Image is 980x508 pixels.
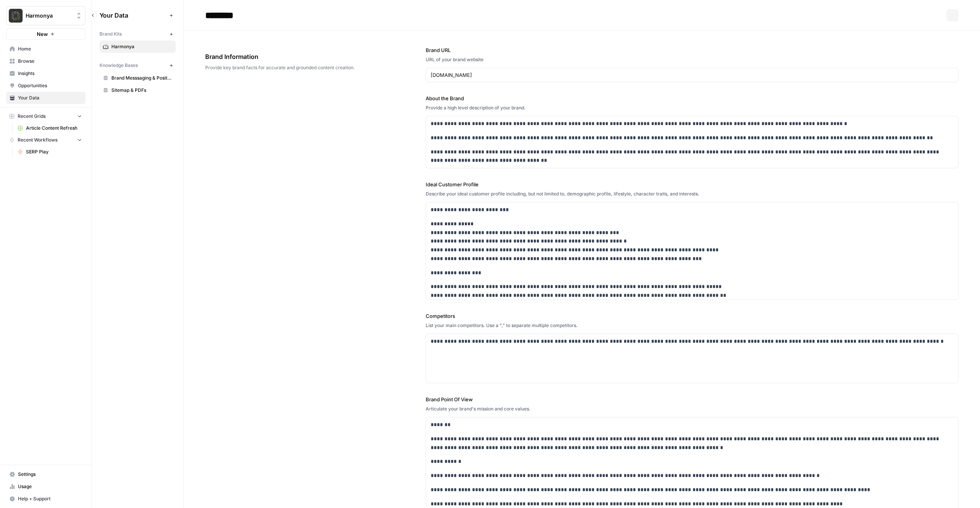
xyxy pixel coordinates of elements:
[111,75,172,81] span: Brand Messsaging & Positioning
[431,71,954,79] input: www.sundaysoccer.com
[6,80,85,92] a: Opportunities
[6,67,85,80] a: Insights
[26,125,82,132] span: Article Content Refresh
[26,12,72,20] span: Harmonya
[426,46,959,54] label: Brand URL
[100,31,122,37] span: Brand Kits
[426,56,959,63] div: URL of your brand website
[6,493,85,505] button: Help + Support
[6,468,85,480] a: Settings
[6,6,85,25] button: Workspace: Harmonya
[14,146,85,158] a: SERP Play
[18,137,57,143] span: Recent Workflows
[18,70,82,77] span: Insights
[9,9,23,23] img: Harmonya Logo
[6,55,85,67] a: Browse
[6,111,85,122] button: Recent Grids
[18,483,82,490] span: Usage
[426,94,959,102] label: About the Brand
[18,495,82,502] span: Help + Support
[426,190,959,197] div: Describe your ideal customer profile including, but not limited to, demographic profile, lifestyl...
[426,181,959,188] label: Ideal Customer Profile
[111,43,172,50] span: Harmonya
[111,87,172,94] span: Sitemap & PDFs
[14,122,85,134] a: Article Content Refresh
[426,405,959,412] div: Articulate your brand's mission and core values.
[100,84,176,96] a: Sitemap & PDFs
[100,41,176,53] a: Harmonya
[26,148,82,155] span: SERP Play
[18,58,82,65] span: Browse
[426,312,959,320] label: Competitors
[18,471,82,478] span: Settings
[6,43,85,55] a: Home
[18,113,46,120] span: Recent Grids
[18,82,82,89] span: Opportunities
[37,30,48,38] span: New
[100,62,138,69] span: Knowledge Bases
[6,134,85,146] button: Recent Workflows
[100,72,176,84] a: Brand Messsaging & Positioning
[18,46,82,52] span: Home
[100,11,167,20] span: Your Data
[6,92,85,104] a: Your Data
[18,94,82,101] span: Your Data
[205,52,383,61] span: Brand Information
[205,64,383,71] span: Provide key brand facts for accurate and grounded content creation.
[426,322,959,329] div: List your main competitors. Use a "," to separate multiple competitors.
[426,396,959,403] label: Brand Point Of View
[6,480,85,493] a: Usage
[6,28,85,40] button: New
[426,104,959,111] div: Provide a high level description of your brand.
